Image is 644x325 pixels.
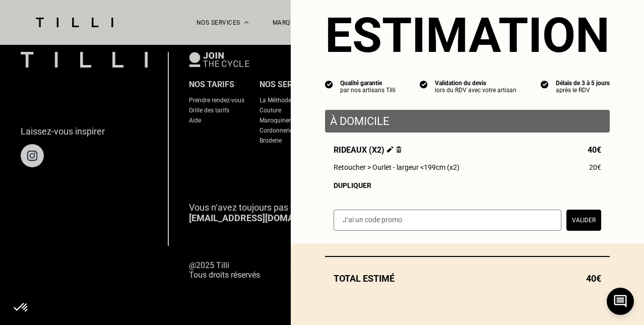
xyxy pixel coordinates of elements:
div: lors du RDV avec votre artisan [435,87,517,94]
img: icon list info [325,80,333,89]
div: Délais de 3 à 5 jours [556,80,610,87]
div: Qualité garantie [340,80,396,87]
div: par nos artisans Tilli [340,87,396,94]
span: 40€ [586,273,601,284]
button: Valider [566,210,601,231]
span: Rideaux (x2) [334,145,402,155]
span: Retoucher > Ourlet - largeur <199cm (x2) [334,163,460,171]
div: Dupliquer [334,181,601,189]
div: après le RDV [556,87,610,94]
p: À domicile [330,115,605,127]
div: Total estimé [325,273,610,284]
img: icon list info [420,80,428,89]
div: Validation du devis [435,80,517,87]
span: 20€ [589,163,601,171]
img: Supprimer [396,146,402,153]
img: Éditer [387,146,394,153]
span: 40€ [588,145,601,155]
input: J‘ai un code promo [334,210,561,231]
img: icon list info [541,80,549,89]
section: Estimation [325,7,610,63]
